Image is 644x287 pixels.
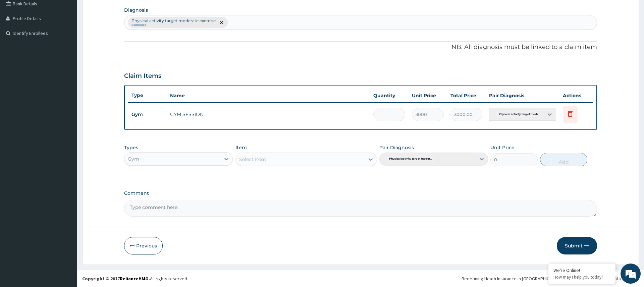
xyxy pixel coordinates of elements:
label: Unit Price [490,144,515,151]
span: We're online! [39,84,93,152]
td: GYM SESSION [167,108,370,121]
th: Unit Price [409,89,447,102]
strong: Copyright © 2017 . [82,276,150,282]
th: Total Price [447,89,486,102]
th: Actions [559,89,593,102]
footer: All rights reserved. [77,270,644,287]
button: Add [540,153,587,166]
td: Gym [128,108,167,121]
h3: Claim Items [124,72,161,80]
div: We're Online! [553,267,610,273]
label: Comment [124,190,597,196]
th: Type [128,89,167,102]
th: Quantity [370,89,409,102]
textarea: Type your message and hit 'Enter' [3,183,128,207]
th: Name [167,89,370,102]
div: Minimize live chat window [110,3,126,19]
div: Chat with us now [35,38,113,46]
button: Submit [557,237,597,254]
label: Diagnosis [124,7,148,13]
div: Redefining Heath Insurance in [GEOGRAPHIC_DATA] using Telemedicine and Data Science! [462,275,639,282]
label: Pair Diagnosis [379,144,414,151]
div: Select Item [239,156,266,163]
p: NB: All diagnosis must be linked to a claim item [124,43,597,52]
div: Gym [128,156,139,162]
th: Pair Diagnosis [486,89,559,102]
a: RelianceHMO [120,276,149,282]
button: Previous [124,237,163,254]
label: Item [235,144,247,151]
label: Types [124,145,138,151]
p: How may I help you today? [553,274,610,280]
img: d_794563401_company_1708531726252_794563401 [12,34,27,50]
